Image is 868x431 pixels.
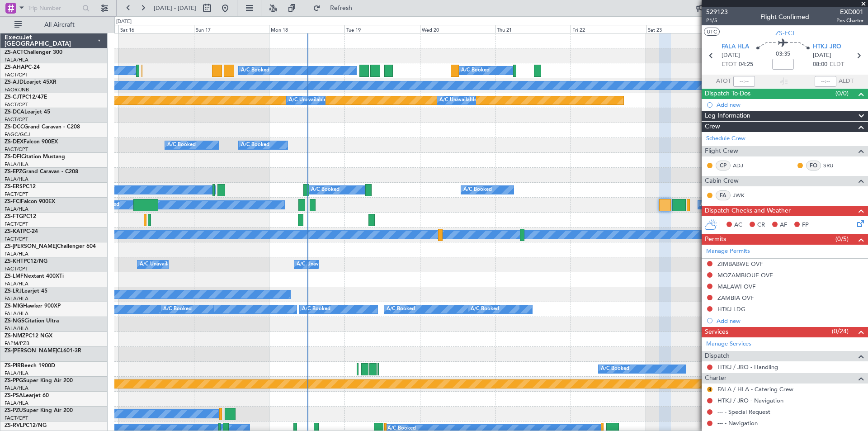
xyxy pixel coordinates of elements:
[420,25,495,33] div: Wed 20
[461,64,490,77] div: A/C Booked
[5,131,30,138] a: FAGC/GCJ
[716,77,731,86] span: ATOT
[5,378,23,384] span: ZS-PPG
[5,139,24,145] span: ZS-DEX
[5,161,28,168] a: FALA/HLA
[5,169,78,175] a: ZS-EPZGrand Caravan - C208
[116,18,132,26] div: [DATE]
[5,363,21,369] span: ZS-PIR
[716,190,731,200] div: FA
[717,271,773,279] div: MOZAMBIQUE OVF
[289,94,326,107] div: A/C Unavailable
[5,244,96,249] a: ZS-[PERSON_NAME]Challenger 604
[5,303,23,309] span: ZS-MIG
[717,305,745,313] div: HTKJ LDG
[5,191,28,198] a: FACT/CPT
[309,1,363,15] button: Refresh
[5,310,28,317] a: FALA/HLA
[5,289,47,294] a: ZS-LRJLearjet 45
[823,161,844,170] a: SRU
[5,295,28,302] a: FALA/HLA
[705,373,726,384] span: Charter
[5,214,23,219] span: ZS-FTG
[717,101,863,109] div: Add new
[717,294,754,302] div: ZAMBIA OVF
[717,363,778,371] a: HTKJ / JRO - Handling
[5,385,28,392] a: FALA/HLA
[5,370,28,377] a: FALA/HLA
[302,303,330,316] div: A/C Booked
[5,184,23,189] span: ZS-ERS
[5,423,23,428] span: ZS-RVL
[5,400,28,407] a: FALA/HLA
[760,12,809,22] div: Flight Confirmed
[733,191,753,199] a: JWK
[5,124,24,130] span: ZS-DCC
[5,251,28,257] a: FALA/HLA
[717,317,863,325] div: Add new
[5,378,73,384] a: ZS-PPGSuper King Air 200
[722,51,740,60] span: [DATE]
[716,161,731,171] div: CP
[734,221,742,230] span: AC
[717,408,770,416] a: --- - Special Request
[813,60,827,69] span: 08:00
[5,236,28,242] a: FACT/CPT
[813,43,841,52] span: HTKJ JRO
[722,43,749,52] span: FALA HLA
[387,303,415,316] div: A/C Booked
[5,154,21,160] span: ZS-DFI
[5,408,73,413] a: ZS-PZUSuper King Air 200
[5,348,81,354] a: ZS-[PERSON_NAME]CL601-3R
[705,89,750,99] span: Dispatch To-Dos
[832,327,849,336] span: (0/24)
[118,25,194,33] div: Sat 16
[463,183,492,197] div: A/C Booked
[705,327,728,337] span: Services
[836,7,863,17] span: EXD001
[5,274,24,279] span: ZS-LMF
[571,25,646,33] div: Fri 22
[241,64,269,77] div: A/C Booked
[495,25,571,33] div: Thu 21
[5,169,22,175] span: ZS-EPZ
[806,161,821,171] div: FO
[5,423,47,428] a: ZS-RVLPC12/NG
[835,89,849,98] span: (0/0)
[5,95,47,100] a: ZS-CJTPC12/47E
[5,71,28,78] a: FACT/CPT
[5,101,28,108] a: FACT/CPT
[717,419,758,427] a: --- - Navigation
[705,122,720,132] span: Crew
[5,289,22,294] span: ZS-LRJ
[706,17,728,24] span: P1/5
[5,229,38,234] a: ZS-KATPC-24
[717,260,763,268] div: ZIMBABWE OVF
[163,303,192,316] div: A/C Booked
[5,50,62,55] a: ZS-ACTChallenger 300
[322,5,360,11] span: Refresh
[5,139,58,145] a: ZS-DEXFalcon 900EX
[10,18,98,32] button: All Aircraft
[5,221,28,227] a: FACT/CPT
[705,146,738,156] span: Flight Crew
[839,77,854,86] span: ALDT
[5,86,29,93] a: FAOR/JNB
[5,184,36,189] a: ZS-ERSPC12
[154,4,196,12] span: [DATE] - [DATE]
[5,206,28,213] a: FALA/HLA
[706,7,728,17] span: 529123
[5,325,28,332] a: FALA/HLA
[5,199,55,204] a: ZS-FCIFalcon 900EX
[836,17,863,24] span: Pos Charter
[733,161,753,170] a: ADJ
[5,340,29,347] a: FAPM/PZB
[813,51,831,60] span: [DATE]
[140,258,177,271] div: A/C Unavailable
[5,124,80,130] a: ZS-DCCGrand Caravan - C208
[471,303,499,316] div: A/C Booked
[776,50,790,59] span: 03:35
[646,25,722,33] div: Sat 23
[311,183,340,197] div: A/C Booked
[5,199,21,204] span: ZS-FCI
